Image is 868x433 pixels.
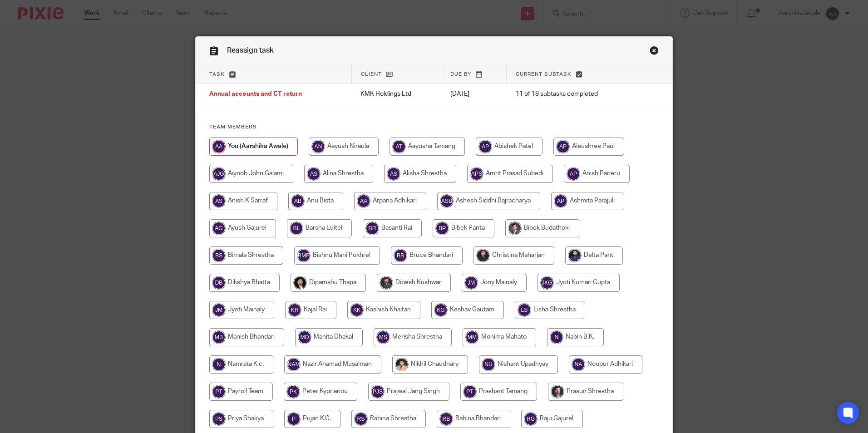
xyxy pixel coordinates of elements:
h4: Team members [209,123,659,131]
span: Annual accounts and CT return [209,91,302,98]
span: Due by [450,72,471,77]
span: Current subtask [516,72,572,77]
p: KMK Holdings Ltd [360,89,432,98]
span: Task [209,72,225,77]
td: 11 of 18 subtasks completed [507,84,637,105]
p: [DATE] [450,89,498,98]
a: Close this dialog window [650,46,659,58]
span: Client [361,72,382,77]
span: Reassign task [227,47,274,54]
